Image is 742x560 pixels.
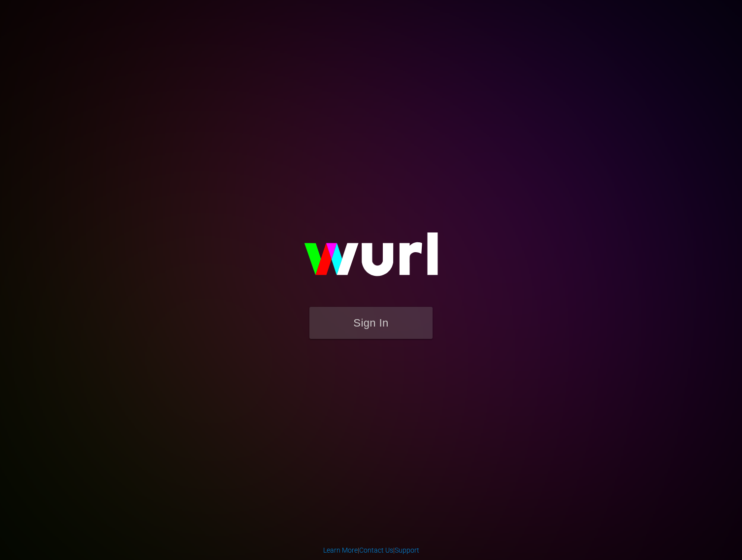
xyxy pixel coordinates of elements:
[323,546,358,554] a: Learn More
[309,307,433,339] button: Sign In
[272,211,470,307] img: wurl-logo-on-black-223613ac3d8ba8fe6dc639794a292ebdb59501304c7dfd60c99c58986ef67473.svg
[323,545,419,555] div: | |
[359,546,393,554] a: Contact Us
[395,546,419,554] a: Support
